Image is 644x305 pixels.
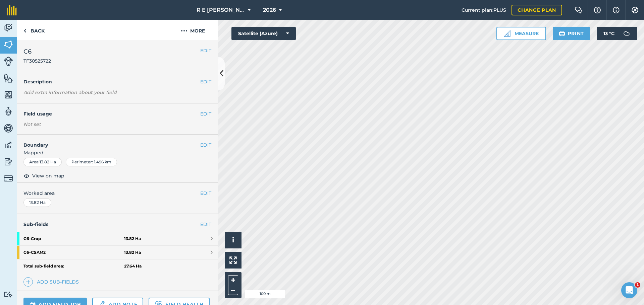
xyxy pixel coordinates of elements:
button: EDIT [200,141,211,149]
button: Print [553,27,590,40]
div: 13.82 Ha [23,198,51,207]
span: R E [PERSON_NAME] [197,6,245,14]
button: More [168,20,218,40]
button: – [228,285,238,295]
span: Mapped [17,149,218,156]
img: svg+xml;base64,PD94bWwgdmVyc2lvbj0iMS4wIiBlbmNvZGluZz0idXRmLTgiPz4KPCEtLSBHZW5lcmF0b3I6IEFkb2JlIE... [4,57,13,66]
img: svg+xml;base64,PD94bWwgdmVyc2lvbj0iMS4wIiBlbmNvZGluZz0idXRmLTgiPz4KPCEtLSBHZW5lcmF0b3I6IEFkb2JlIE... [4,23,13,33]
h4: Description [23,78,211,85]
iframe: Intercom live chat [621,282,637,298]
img: svg+xml;base64,PHN2ZyB4bWxucz0iaHR0cDovL3d3dy53My5vcmcvMjAwMC9zdmciIHdpZHRoPSI5IiBoZWlnaHQ9IjI0Ii... [23,27,26,35]
button: EDIT [200,110,211,118]
span: TF30525722 [23,58,51,64]
img: svg+xml;base64,PHN2ZyB4bWxucz0iaHR0cDovL3d3dy53My5vcmcvMjAwMC9zdmciIHdpZHRoPSIxOCIgaGVpZ2h0PSIyNC... [23,172,30,180]
span: 13 ° C [603,27,614,40]
a: Add sub-fields [23,277,82,287]
img: svg+xml;base64,PHN2ZyB4bWxucz0iaHR0cDovL3d3dy53My5vcmcvMjAwMC9zdmciIHdpZHRoPSI1NiIgaGVpZ2h0PSI2MC... [4,73,13,83]
img: svg+xml;base64,PD94bWwgdmVyc2lvbj0iMS4wIiBlbmNvZGluZz0idXRmLTgiPz4KPCEtLSBHZW5lcmF0b3I6IEFkb2JlIE... [4,157,13,167]
img: A cog icon [631,7,639,13]
button: EDIT [200,47,211,54]
img: A question mark icon [593,7,601,13]
div: Not set [23,121,211,128]
strong: 27.64 Ha [124,263,142,269]
a: Change plan [512,5,562,15]
img: svg+xml;base64,PD94bWwgdmVyc2lvbj0iMS4wIiBlbmNvZGluZz0idXRmLTgiPz4KPCEtLSBHZW5lcmF0b3I6IEFkb2JlIE... [4,174,13,183]
h4: Field usage [23,110,200,118]
img: Two speech bubbles overlapping with the left bubble in the forefront [575,7,583,13]
h4: Boundary [17,135,200,149]
img: svg+xml;base64,PHN2ZyB4bWxucz0iaHR0cDovL3d3dy53My5vcmcvMjAwMC9zdmciIHdpZHRoPSIxOSIgaGVpZ2h0PSIyNC... [559,29,565,37]
button: + [228,275,238,285]
img: svg+xml;base64,PHN2ZyB4bWxucz0iaHR0cDovL3d3dy53My5vcmcvMjAwMC9zdmciIHdpZHRoPSIyMCIgaGVpZ2h0PSIyNC... [181,27,187,35]
img: svg+xml;base64,PD94bWwgdmVyc2lvbj0iMS4wIiBlbmNvZGluZz0idXRmLTgiPz4KPCEtLSBHZW5lcmF0b3I6IEFkb2JlIE... [4,106,13,117]
em: Add extra information about your field [23,89,117,95]
img: svg+xml;base64,PD94bWwgdmVyc2lvbj0iMS4wIiBlbmNvZGluZz0idXRmLTgiPz4KPCEtLSBHZW5lcmF0b3I6IEFkb2JlIE... [620,27,633,40]
strong: 13.82 Ha [124,250,141,255]
img: svg+xml;base64,PD94bWwgdmVyc2lvbj0iMS4wIiBlbmNvZGluZz0idXRmLTgiPz4KPCEtLSBHZW5lcmF0b3I6IEFkb2JlIE... [4,123,13,133]
span: 2026 [263,6,276,14]
button: Satellite (Azure) [231,27,296,40]
a: EDIT [200,221,211,228]
strong: C6 - CSAM2 [23,246,124,259]
div: Perimeter : 1.496 km [66,158,117,166]
span: C6 [23,47,51,56]
button: Measure [496,27,546,40]
img: svg+xml;base64,PD94bWwgdmVyc2lvbj0iMS4wIiBlbmNvZGluZz0idXRmLTgiPz4KPCEtLSBHZW5lcmF0b3I6IEFkb2JlIE... [4,291,13,298]
button: i [225,232,241,248]
a: Back [17,20,51,40]
img: fieldmargin Logo [7,5,17,15]
div: Area : 13.82 Ha [23,158,62,166]
span: Worked area [23,189,211,197]
img: Ruler icon [504,30,511,37]
button: EDIT [200,78,211,85]
strong: Total sub-field area: [23,263,124,269]
span: 1 [635,282,640,288]
button: 13 °C [597,27,637,40]
span: Current plan : PLUS [462,6,506,14]
img: svg+xml;base64,PHN2ZyB4bWxucz0iaHR0cDovL3d3dy53My5vcmcvMjAwMC9zdmciIHdpZHRoPSI1NiIgaGVpZ2h0PSI2MC... [4,40,13,50]
a: C6-CSAM213.82 Ha [17,246,218,259]
img: Four arrows, one pointing top left, one top right, one bottom right and the last bottom left [229,256,237,264]
strong: C6 - Crop [23,232,124,245]
img: svg+xml;base64,PHN2ZyB4bWxucz0iaHR0cDovL3d3dy53My5vcmcvMjAwMC9zdmciIHdpZHRoPSIxNCIgaGVpZ2h0PSIyNC... [26,278,31,286]
span: i [232,236,234,244]
h4: Sub-fields [17,221,218,228]
img: svg+xml;base64,PD94bWwgdmVyc2lvbj0iMS4wIiBlbmNvZGluZz0idXRmLTgiPz4KPCEtLSBHZW5lcmF0b3I6IEFkb2JlIE... [4,140,13,150]
strong: 13.82 Ha [124,236,141,241]
img: svg+xml;base64,PHN2ZyB4bWxucz0iaHR0cDovL3d3dy53My5vcmcvMjAwMC9zdmciIHdpZHRoPSIxNyIgaGVpZ2h0PSIxNy... [613,6,620,14]
span: View on map [32,172,64,179]
button: EDIT [200,189,211,197]
button: View on map [23,172,64,180]
a: C6-Crop13.82 Ha [17,232,218,245]
img: svg+xml;base64,PHN2ZyB4bWxucz0iaHR0cDovL3d3dy53My5vcmcvMjAwMC9zdmciIHdpZHRoPSI1NiIgaGVpZ2h0PSI2MC... [4,90,13,100]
